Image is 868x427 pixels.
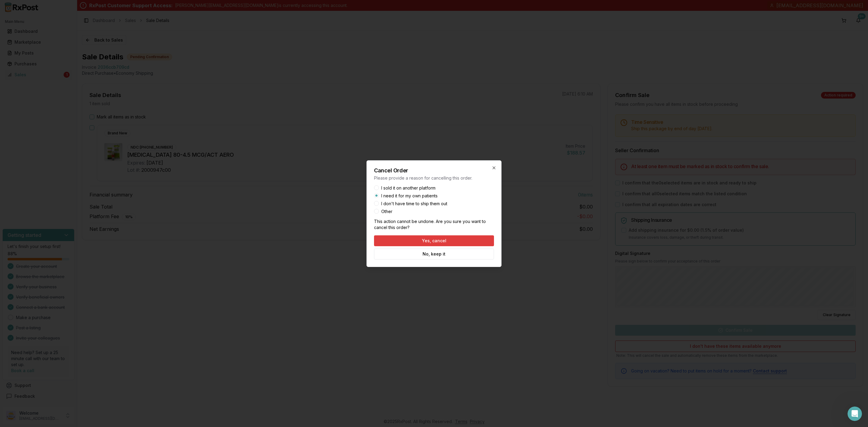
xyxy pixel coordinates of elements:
[381,209,392,214] label: Other
[374,249,494,259] button: No, keep it
[381,186,436,190] label: I sold it on another platform
[374,168,494,173] h2: Cancel Order
[848,407,862,421] iframe: Intercom live chat
[374,235,494,246] button: Yes, cancel
[374,175,494,181] p: Please provide a reason for cancelling this order.
[374,218,494,231] p: This action cannot be undone. Are you sure you want to cancel this order?
[381,202,447,206] label: I don't have time to ship them out
[381,194,438,198] label: I need it for my own patients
